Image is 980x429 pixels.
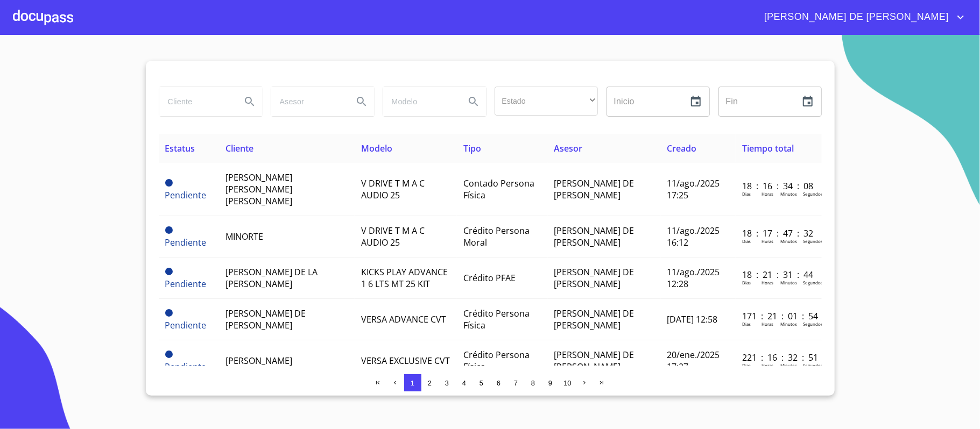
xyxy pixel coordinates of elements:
button: 6 [490,374,507,391]
span: Pendiente [165,268,173,275]
span: 5 [480,379,483,387]
span: KICKS PLAY ADVANCE 1 6 LTS MT 25 KIT [361,266,448,290]
span: MINORTE [225,231,263,242]
button: 2 [421,374,439,391]
span: Contado Persona Física [463,177,534,201]
p: Segundos [803,238,823,244]
p: Segundos [803,280,823,285]
p: Minutos [780,362,797,368]
button: 5 [473,374,490,391]
span: [PERSON_NAME] [PERSON_NAME] [PERSON_NAME] [225,171,292,207]
p: 221 : 16 : 32 : 51 [742,352,815,363]
span: Cliente [225,142,253,154]
input: search [271,87,344,116]
span: Creado [667,142,697,154]
span: Crédito PFAE [463,272,516,284]
span: Pendiente [165,309,173,317]
span: Pendiente [165,179,173,187]
button: 4 [456,374,473,391]
span: [PERSON_NAME] DE [PERSON_NAME] [554,225,634,248]
button: 3 [439,374,456,391]
span: 8 [531,379,535,387]
p: Minutos [780,191,797,197]
span: [PERSON_NAME] DE [PERSON_NAME] [554,266,634,290]
span: V DRIVE T M A C AUDIO 25 [361,225,425,248]
span: Pendiente [165,278,207,290]
span: V DRIVE T M A C AUDIO 25 [361,177,425,201]
p: Minutos [780,321,797,327]
p: Horas [762,191,773,197]
span: Pendiente [165,237,207,248]
span: 11/ago./2025 12:28 [667,266,720,290]
button: 1 [404,374,421,391]
span: Pendiente [165,351,173,358]
span: Crédito Persona Moral [463,225,530,248]
p: Horas [762,280,773,285]
button: Search [237,89,263,115]
p: Horas [762,362,773,368]
p: 18 : 16 : 34 : 08 [742,180,815,192]
span: [DATE] 12:58 [667,313,718,325]
p: Segundos [803,321,823,327]
span: Tiempo total [742,142,794,154]
span: Pendiente [165,189,207,201]
p: Minutos [780,238,797,244]
span: 10 [563,379,571,387]
span: 20/ene./2025 17:27 [667,349,720,373]
p: Segundos [803,191,823,197]
span: Pendiente [165,319,207,331]
span: Estatus [165,142,195,154]
span: Crédito Persona Física [463,308,530,331]
p: Dias [742,321,751,327]
span: [PERSON_NAME] DE [PERSON_NAME] [225,308,306,331]
span: Asesor [554,142,583,154]
p: Horas [762,321,773,327]
span: Modelo [361,142,392,154]
p: 18 : 21 : 31 : 44 [742,269,815,281]
span: 3 [445,379,449,387]
p: Dias [742,238,751,244]
div: ​ [495,87,598,116]
span: 11/ago./2025 16:12 [667,225,720,248]
span: [PERSON_NAME] DE LA [PERSON_NAME] [225,266,318,290]
span: [PERSON_NAME] DE [PERSON_NAME] [554,308,634,331]
button: account of current user [756,9,967,26]
span: Crédito Persona Física [463,349,530,373]
p: 18 : 17 : 47 : 32 [742,227,815,239]
span: Tipo [463,142,481,154]
p: Horas [762,238,773,244]
span: 9 [548,379,552,387]
p: Dias [742,191,751,197]
span: [PERSON_NAME] DE [PERSON_NAME] [554,177,634,201]
span: 7 [514,379,518,387]
span: 2 [428,379,432,387]
span: VERSA ADVANCE CVT [361,313,446,325]
span: 4 [462,379,466,387]
p: 171 : 21 : 01 : 54 [742,310,815,322]
button: Search [349,89,375,115]
p: Dias [742,362,751,368]
button: 7 [507,374,525,391]
p: Dias [742,280,751,285]
p: Minutos [780,280,797,285]
button: 8 [525,374,542,391]
span: VERSA EXCLUSIVE CVT [361,355,450,367]
p: Segundos [803,362,823,368]
span: 6 [497,379,500,387]
span: Pendiente [165,226,173,234]
span: 11/ago./2025 17:25 [667,177,720,201]
button: Search [461,89,487,115]
button: 10 [559,374,576,391]
span: [PERSON_NAME] DE [PERSON_NAME] [756,9,954,26]
span: 1 [411,379,414,387]
span: [PERSON_NAME] [225,355,292,367]
button: 9 [542,374,559,391]
span: [PERSON_NAME] DE [PERSON_NAME] [554,349,634,373]
span: Pendiente [165,361,207,373]
input: search [383,87,456,116]
input: search [159,87,232,116]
